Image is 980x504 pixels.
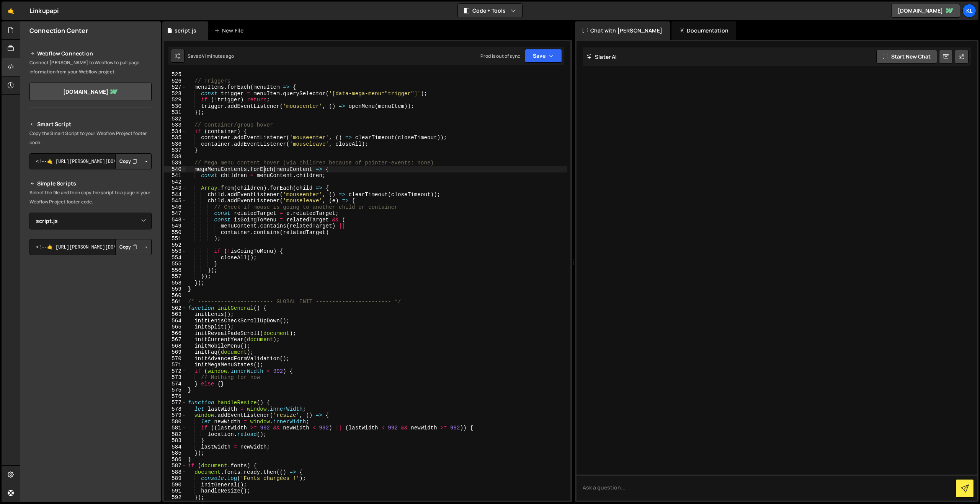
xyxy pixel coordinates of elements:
div: 531 [164,109,186,116]
div: 582 [164,431,186,438]
div: 591 [164,488,186,494]
div: 542 [164,179,186,185]
div: 547 [164,210,186,217]
p: Copy the Smart Script to your Webflow Project footer code. [29,129,152,147]
div: 579 [164,412,186,419]
div: 564 [164,318,186,324]
div: 557 [164,273,186,280]
div: Button group with nested dropdown [115,239,152,255]
div: 560 [164,293,186,299]
div: 588 [164,469,186,476]
div: 554 [164,255,186,261]
p: Select the file and then copy the script to a page in your Webflow Project footer code. [29,188,152,206]
div: 559 [164,286,186,293]
h2: Simple Scripts [29,179,152,188]
div: 541 [164,172,186,179]
div: 528 [164,91,186,97]
div: 584 [164,444,186,450]
a: Kl [962,4,976,18]
div: 553 [164,248,186,255]
div: Documentation [671,21,736,40]
h2: Webflow Connection [29,49,152,58]
a: [DOMAIN_NAME] [891,4,960,18]
div: 551 [164,236,186,242]
div: 543 [164,185,186,192]
div: 533 [164,122,186,128]
div: 570 [164,356,186,362]
div: 544 [164,192,186,198]
div: 556 [164,267,186,274]
div: New File [214,27,247,34]
div: 578 [164,406,186,413]
button: Code + Tools [458,4,522,18]
h2: Connection Center [29,26,88,35]
div: 529 [164,97,186,103]
div: 539 [164,160,186,166]
button: Copy [115,239,141,255]
div: 41 minutes ago [201,53,234,59]
div: 592 [164,494,186,501]
div: 526 [164,78,186,85]
div: 575 [164,387,186,393]
p: Connect [PERSON_NAME] to Webflow to pull page information from your Webflow project [29,58,152,76]
div: 530 [164,103,186,110]
div: 586 [164,457,186,463]
div: 569 [164,349,186,356]
div: 589 [164,475,186,482]
div: 537 [164,147,186,154]
div: 562 [164,305,186,312]
div: 525 [164,72,186,78]
div: Prod is out of sync [480,53,520,59]
div: 576 [164,393,186,400]
div: 545 [164,198,186,204]
div: 566 [164,330,186,337]
div: 571 [164,362,186,368]
div: 572 [164,368,186,375]
textarea: <!--🤙 [URL][PERSON_NAME][DOMAIN_NAME]> <script>document.addEventListener("DOMContentLoaded", func... [29,239,152,255]
div: 561 [164,299,186,305]
div: Button group with nested dropdown [115,153,152,169]
div: 583 [164,437,186,444]
div: 565 [164,324,186,330]
div: 577 [164,400,186,406]
div: Chat with [PERSON_NAME] [575,21,670,40]
a: 🤙 [2,2,20,20]
div: script.js [175,27,196,34]
h2: Smart Script [29,120,152,129]
div: 546 [164,204,186,211]
div: 567 [164,337,186,343]
div: 540 [164,166,186,173]
div: 552 [164,242,186,249]
div: 532 [164,116,186,122]
button: Copy [115,153,141,169]
iframe: YouTube video player [29,268,152,337]
div: 574 [164,381,186,387]
div: 573 [164,374,186,381]
div: 581 [164,425,186,431]
div: 536 [164,141,186,148]
div: 538 [164,154,186,160]
div: 580 [164,419,186,425]
a: [DOMAIN_NAME] [29,83,152,101]
div: 534 [164,128,186,135]
div: 535 [164,135,186,141]
div: 555 [164,261,186,267]
div: 568 [164,343,186,350]
div: Linkupapi [29,6,59,15]
div: 548 [164,217,186,223]
div: 585 [164,450,186,457]
div: 587 [164,463,186,469]
div: Saved [188,53,234,59]
button: Save [525,49,562,63]
div: 549 [164,223,186,229]
h2: Slater AI [586,53,617,60]
div: 558 [164,280,186,286]
textarea: <!--🤙 [URL][PERSON_NAME][DOMAIN_NAME]> <script>document.addEventListener("DOMContentLoaded", func... [29,153,152,169]
div: 590 [164,482,186,488]
div: 550 [164,229,186,236]
div: 527 [164,84,186,91]
iframe: YouTube video player [29,341,152,410]
button: Start new chat [876,50,937,63]
div: 563 [164,311,186,318]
